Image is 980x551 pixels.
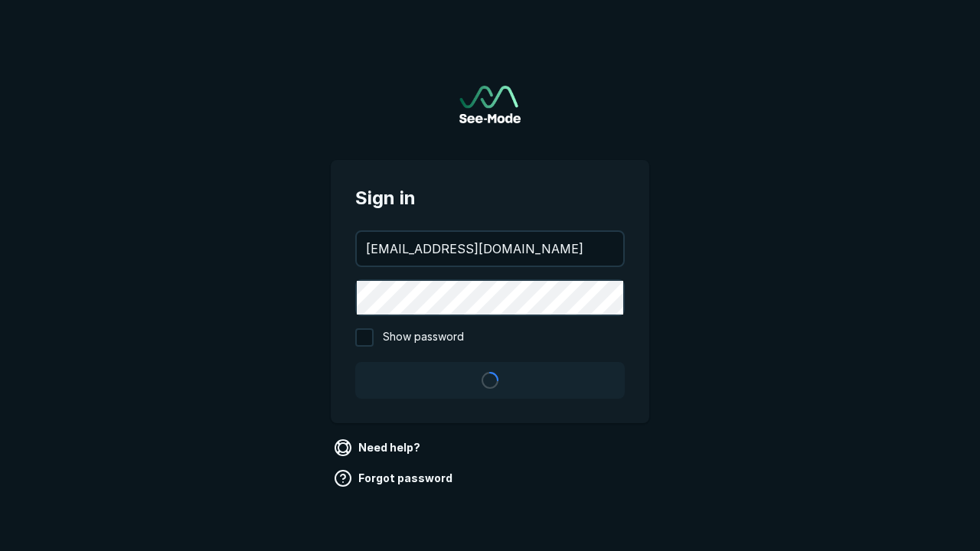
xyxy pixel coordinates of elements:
a: Go to sign in [459,86,521,123]
input: your@email.com [357,232,623,266]
img: See-Mode Logo [459,86,521,123]
a: Need help? [331,435,426,460]
span: Show password [383,328,464,347]
span: Sign in [355,184,625,212]
a: Forgot password [331,466,459,491]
